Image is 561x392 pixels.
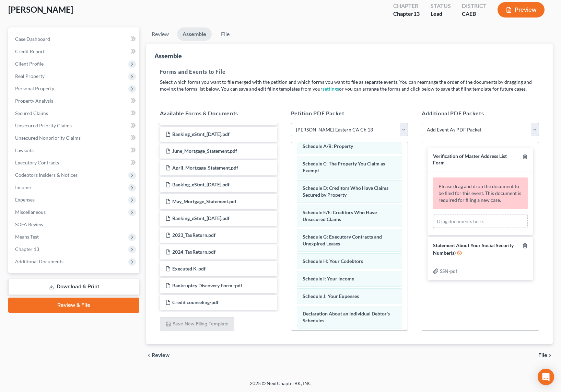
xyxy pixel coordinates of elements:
span: May_Mortgage_Statement.pdf [172,198,236,204]
span: Income [15,184,31,190]
span: Petition PDF Packet [291,110,344,116]
span: Schedule I: Your Income [303,276,354,281]
span: Schedule C: The Property You Claim as Exempt [303,161,385,173]
span: Banking_eStmt_[DATE].pdf [172,215,230,221]
a: Unsecured Priority Claims [10,119,139,132]
div: Status [431,2,451,10]
span: June_Mortgage_Statement.pdf [172,148,237,154]
span: Chapter 13 [15,246,39,252]
span: Codebtors Insiders & Notices [15,172,78,178]
a: Case Dashboard [10,33,139,45]
span: Schedule H: Your Codebtors [303,258,363,264]
span: Schedule J: Your Expenses [303,293,359,299]
span: Secured Claims [15,110,48,116]
div: District [462,2,487,10]
span: Case Dashboard [15,36,50,42]
a: File [214,27,236,41]
a: Download & Print [8,279,139,295]
div: Chapter [393,10,420,18]
span: Expenses [15,197,35,203]
a: Secured Claims [10,107,139,119]
a: Lawsuits [10,144,139,157]
span: Real Property [15,73,45,79]
span: Unsecured Nonpriority Claims [15,135,81,141]
h5: Forms and Events to File [160,68,539,76]
span: File [538,353,547,358]
div: CAEB [462,10,487,18]
span: Banking_eStmt_[DATE].pdf [172,131,230,137]
a: Executory Contracts [10,157,139,169]
a: Credit Report [10,45,139,58]
div: Open Intercom Messenger [538,369,554,385]
span: 2024_TaxReturn.pdf [172,249,215,255]
button: Preview [498,2,545,18]
span: SSN-pdf [440,268,457,274]
span: Executory Contracts [15,160,59,165]
h5: Additional PDF Packets [422,109,539,117]
span: Credit Report [15,48,45,54]
div: Drag documents here. [433,215,528,228]
span: Schedule D: Creditors Who Have Claims Secured by Property [303,185,388,198]
span: [PERSON_NAME] [8,4,73,14]
span: Executed K-pdf [172,266,206,272]
div: Assemble [154,52,182,60]
span: Verification of Master Address List Form [433,153,507,165]
span: 13 [413,10,420,17]
div: Chapter [393,2,420,10]
p: Select which forms you want to file merged with the petition and which forms you want to file as ... [160,79,539,92]
span: Schedule E/F: Creditors Who Have Unsecured Claims [303,209,377,222]
a: Unsecured Nonpriority Claims [10,132,139,144]
span: Review [152,353,170,358]
a: settings [323,86,339,92]
span: Schedule G: Executory Contracts and Unexpired Leases [303,234,382,246]
span: Schedule A/B: Property [303,143,353,149]
span: SOFA Review [15,221,44,227]
span: April_Mortgage_Statement.pdf [172,165,238,171]
a: SOFA Review [10,218,139,231]
h5: Available Forms & Documents [160,109,277,117]
i: chevron_left [146,353,152,358]
span: This document is required for filing a new case. [439,190,521,203]
span: Lawsuits [15,147,34,153]
span: Declaration About an Individual Debtor's Schedules [303,311,390,323]
a: Property Analysis [10,95,139,107]
a: Review [146,27,174,41]
div: Lead [431,10,451,18]
span: Statement About Your Social Security Number(s) [433,242,514,256]
span: Bankruptcy Discovery Form -pdf [172,283,242,288]
span: Additional Documents [15,258,63,264]
span: Client Profile [15,61,44,67]
button: Save New Filing Template [160,317,234,332]
a: Review & File [8,298,139,313]
span: Property Analysis [15,98,53,104]
span: Banking_eStmt_[DATE].pdf [172,182,230,187]
span: Please drag and drop the document to be filed for this event. [439,183,519,196]
i: chevron_right [547,353,553,358]
a: Assemble [177,27,212,41]
span: Means Test [15,234,39,240]
span: Personal Property [15,85,54,91]
span: 2023_TaxReturn.pdf [172,232,215,238]
button: chevron_left Review [146,353,176,358]
span: Miscellaneous [15,209,46,215]
span: Unsecured Priority Claims [15,123,72,128]
span: Credit counseling-pdf [172,299,219,305]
